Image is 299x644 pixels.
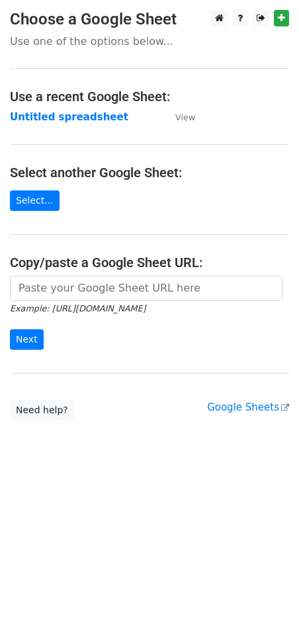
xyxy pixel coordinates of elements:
small: View [175,112,195,122]
a: Google Sheets [207,401,289,413]
a: Select... [10,190,60,211]
small: Example: [URL][DOMAIN_NAME] [10,303,146,313]
input: Next [10,329,44,350]
input: Paste your Google Sheet URL here [10,276,282,301]
h4: Use a recent Google Sheet: [10,89,289,104]
h3: Choose a Google Sheet [10,10,289,29]
h4: Copy/paste a Google Sheet URL: [10,255,289,270]
h4: Select another Google Sheet: [10,165,289,181]
a: View [162,111,195,123]
p: Use one of the options below... [10,34,289,48]
a: Untitled spreadsheet [10,111,128,123]
a: Need help? [10,400,74,421]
